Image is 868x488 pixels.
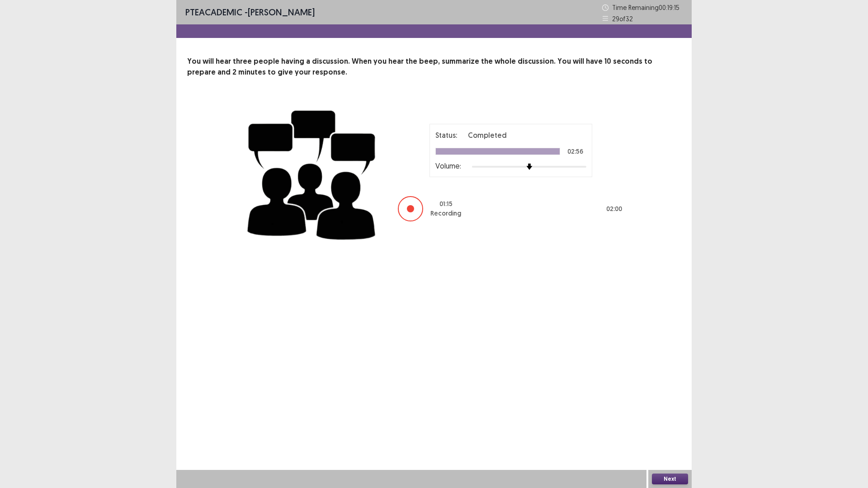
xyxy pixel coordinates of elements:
p: 02 : 00 [606,204,622,214]
span: PTE academic [185,6,242,18]
p: Volume: [435,160,461,171]
p: You will hear three people having a discussion. When you hear the beep, summarize the whole discu... [187,56,681,78]
p: Status: [435,130,457,141]
p: Recording [430,209,461,218]
img: group-discussion [244,99,380,247]
p: - [PERSON_NAME] [185,5,315,19]
p: Completed [468,130,507,141]
p: Time Remaining 00 : 19 : 15 [612,3,683,12]
p: 29 of 32 [612,14,633,23]
p: 01 : 15 [439,199,453,209]
p: 02:56 [567,148,583,155]
button: Next [652,474,688,484]
img: arrow-thumb [526,164,533,170]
